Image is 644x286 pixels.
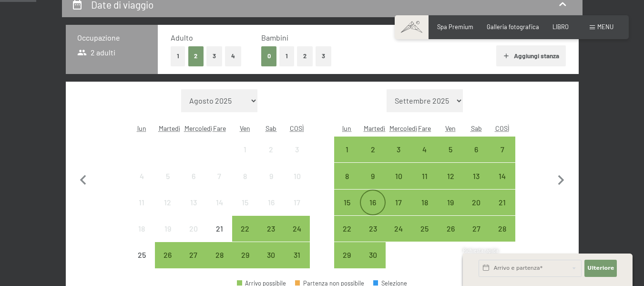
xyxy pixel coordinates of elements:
div: Ven 15 ago 2025 [232,190,258,215]
div: Dom 10 ago 2025 [284,163,310,189]
div: Anreise möglich [438,137,463,162]
div: Dom Set 07 2025 [489,137,515,162]
font: 12 [164,198,171,207]
div: Anreise möglich [412,163,438,189]
font: Adulto [171,33,193,42]
div: Sabato 6 settembre 2025 [463,137,489,162]
font: 16 [369,198,376,207]
div: Mercoledì 24 settembre 2025 [386,216,411,242]
font: 17 [294,198,300,207]
div: Arrivo non possibile [181,216,206,242]
div: Anreise möglich [438,163,463,189]
div: Anreise möglich [438,216,463,242]
div: Dom 28 set 2025 [489,216,515,242]
font: menu [597,23,613,31]
div: Mercoledì 3 settembre 2025 [386,137,411,162]
font: 16 [268,198,275,207]
font: 29 [343,250,351,259]
div: Anreise möglich [489,216,515,242]
font: 3 [295,145,299,154]
div: Arrivo non possibile [155,163,181,189]
font: Occupazione [77,33,120,42]
abbr: Mercoledì [389,124,417,132]
font: Ulteriore [587,265,614,271]
div: Arrivo non possibile [258,163,284,189]
font: 27 [189,250,197,259]
font: 10 [395,171,402,180]
font: LIBRO [552,23,569,31]
font: 15 [344,198,350,207]
div: Martedì 30 settembre 2025 [360,242,386,268]
div: Mercoledì 13 agosto 2025 [181,190,206,215]
div: Arrivo non possibile [181,163,206,189]
font: 14 [499,171,506,180]
div: Lunedì 25 agosto 2025 [129,242,154,268]
div: Ven 05 set 2025 [438,137,463,162]
div: Anreise möglich [258,242,284,268]
div: Giovedì 18 settembre 2025 [412,190,438,215]
font: 2 adulti [91,48,115,57]
font: 28 [215,250,224,259]
font: Sab [471,124,482,132]
abbr: Lunedi [342,124,351,132]
font: 13 [190,198,197,207]
font: lun [342,124,351,132]
div: Anreise möglich [386,190,411,215]
div: Sabato 16 agosto 2025 [258,190,284,215]
abbr: Venerdì [240,124,250,132]
div: Ven 22 ago 2025 [232,216,258,242]
div: Dom 21 set 2025 [489,190,515,215]
font: COSÌ [290,124,304,132]
div: Anreise möglich [334,190,360,215]
div: Arrivo non possibile [258,137,284,162]
font: Spa Premium [437,23,473,31]
font: 25 [420,224,429,233]
div: Arrivo non possibile [232,190,258,215]
font: 23 [369,224,377,233]
font: 3 [213,52,216,60]
div: Anreise möglich [181,242,206,268]
font: 23 [267,224,275,233]
div: Giovedì 7 agosto 2025 [206,163,232,189]
a: Galleria fotografica [487,23,539,31]
button: 2 [188,46,204,66]
div: Anreise möglich [334,163,360,189]
font: 19 [447,198,454,207]
div: Anreise möglich [334,216,360,242]
div: Arrivo non possibile [129,190,154,215]
div: Martedì 12 agosto 2025 [155,190,181,215]
font: 31 [294,250,300,259]
div: Sabato 23 agosto 2025 [258,216,284,242]
font: 1 [244,145,246,154]
div: Mercoledì 10 settembre 2025 [386,163,411,189]
div: Arrivo non possibile [206,190,232,215]
button: 1 [171,46,185,66]
font: 7 [501,145,504,154]
div: Sabato 9 agosto 2025 [258,163,284,189]
div: Giovedì 4 settembre 2025 [412,137,438,162]
font: Martedì [159,124,180,132]
font: 25 [138,250,146,259]
div: Martedì 2 settembre 2025 [360,137,386,162]
div: Anreise möglich [155,242,181,268]
button: Il mese prossimo [551,89,571,269]
div: Giovedì 14 agosto 2025 [206,190,232,215]
abbr: Giovedì [213,124,226,132]
div: Anreise möglich [463,190,489,215]
div: Anreise möglich [463,163,489,189]
div: Giovedì 28 agosto 2025 [206,242,232,268]
div: Mercoledì 17 settembre 2025 [386,190,411,215]
div: Anreise möglich [206,242,232,268]
div: Dom 24 ago 2025 [284,216,310,242]
font: 8 [243,171,247,180]
div: Arrivo non possibile [206,216,232,242]
font: 1 [286,52,288,60]
div: Arrivo non possibile [206,163,232,189]
div: Anreise möglich [489,190,515,215]
abbr: Martedì [364,124,385,132]
div: Ven 26 set 2025 [438,216,463,242]
abbr: Lunedi [137,124,146,132]
font: 26 [164,250,172,259]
